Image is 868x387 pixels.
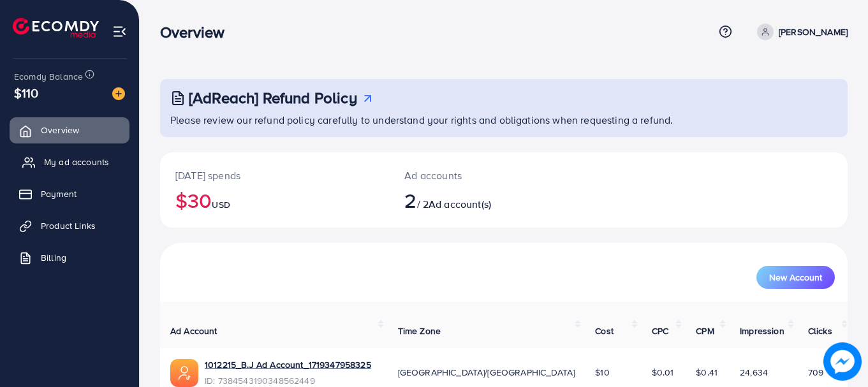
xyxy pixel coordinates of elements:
[205,374,371,387] span: ID: 7384543190348562449
[10,245,129,270] a: Billing
[595,366,609,379] span: $10
[205,358,371,371] a: 1012215_B.J Ad Account_1719347958325
[696,366,717,379] span: $0.41
[170,325,217,337] span: Ad Account
[189,89,357,107] h3: [AdReach] Refund Policy
[14,84,39,102] span: $110
[41,187,77,200] span: Payment
[740,366,768,379] span: 24,634
[769,273,822,282] span: New Account
[160,23,235,41] h3: Overview
[756,266,835,289] button: New Account
[14,70,83,83] span: Ecomdy Balance
[696,325,714,337] span: CPM
[41,124,79,136] span: Overview
[212,198,230,211] span: USD
[808,366,823,379] span: 709
[823,342,862,381] img: image
[398,366,575,379] span: [GEOGRAPHIC_DATA]/[GEOGRAPHIC_DATA]
[398,325,441,337] span: Time Zone
[112,24,127,39] img: menu
[175,168,374,183] p: [DATE] spends
[404,188,546,212] h2: / 2
[170,359,198,387] img: ic-ads-acc.e4c84228.svg
[13,18,99,38] img: logo
[10,181,129,207] a: Payment
[779,24,848,40] p: [PERSON_NAME]
[740,325,784,337] span: Impression
[652,325,668,337] span: CPC
[10,149,129,175] a: My ad accounts
[10,213,129,238] a: Product Links
[752,24,848,40] a: [PERSON_NAME]
[175,188,374,212] h2: $30
[404,186,416,215] span: 2
[404,168,546,183] p: Ad accounts
[652,366,674,379] span: $0.01
[808,325,832,337] span: Clicks
[595,325,614,337] span: Cost
[112,87,125,100] img: image
[170,112,840,128] p: Please review our refund policy carefully to understand your rights and obligations when requesti...
[44,156,109,168] span: My ad accounts
[41,251,66,264] span: Billing
[10,117,129,143] a: Overview
[429,197,491,211] span: Ad account(s)
[41,219,96,232] span: Product Links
